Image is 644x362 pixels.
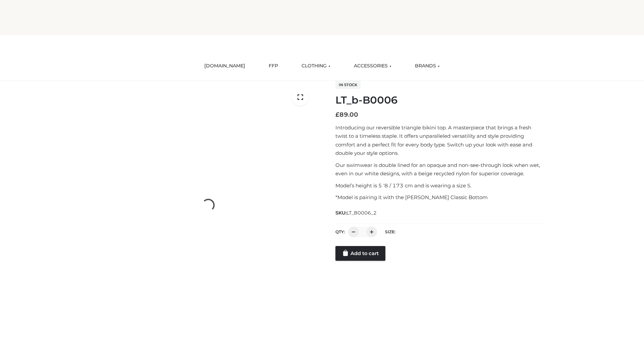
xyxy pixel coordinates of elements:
p: Model’s height is 5 ‘8 / 173 cm and is wearing a size S. [335,181,544,190]
p: Our swimwear is double lined for an opaque and non-see-through look when wet, even in our white d... [335,161,544,178]
p: *Model is pairing it with the [PERSON_NAME] Classic Bottom [335,193,544,202]
span: SKU: [335,209,377,217]
label: Size: [385,229,395,234]
a: ACCESSORIES [349,59,396,73]
label: QTY: [335,229,345,234]
a: FFP [264,59,283,73]
a: CLOTHING [297,59,335,73]
h1: LT_b-B0006 [335,94,544,106]
a: [DOMAIN_NAME] [199,59,250,73]
a: Add to cart [335,246,385,261]
span: In stock [335,81,361,89]
span: LT_B0006_2 [346,210,377,216]
span: £ [335,111,339,118]
p: Introducing our reversible triangle bikini top. A masterpiece that brings a fresh twist to a time... [335,123,544,158]
a: BRANDS [410,59,445,73]
bdi: 89.00 [335,111,358,118]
